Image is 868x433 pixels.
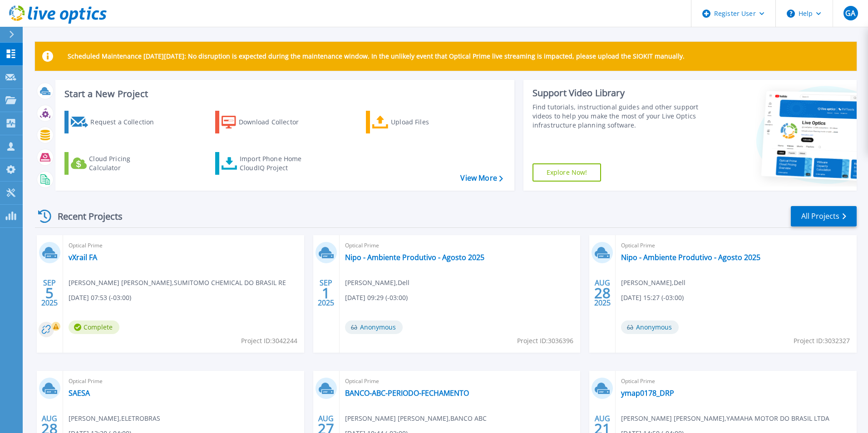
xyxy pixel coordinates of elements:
a: ymap0178_DRP [621,389,674,398]
a: vXrail FA [69,253,97,262]
span: Project ID: 3042244 [241,336,297,346]
a: Explore Now! [533,163,602,182]
span: 5 [45,289,54,297]
span: [PERSON_NAME] [PERSON_NAME] , BANCO ABC [345,413,487,423]
a: BANCO-ABC-PERIODO-FECHAMENTO [345,389,469,398]
span: Anonymous [621,320,679,334]
div: Support Video Library [533,87,702,99]
span: Complete [69,320,119,334]
span: [PERSON_NAME] [PERSON_NAME] , YAMAHA MOTOR DO BRASIL LTDA [621,413,829,423]
div: Request a Collection [90,113,163,131]
a: Upload Files [366,111,467,133]
span: 28 [41,425,58,433]
div: SEP 2025 [41,276,58,310]
span: [PERSON_NAME] , Dell [345,278,409,288]
span: 27 [318,425,334,433]
a: View More [460,174,503,182]
div: Upload Files [391,113,464,131]
h3: Start a New Project [64,89,503,99]
span: Optical Prime [345,376,575,386]
span: GA [845,10,855,17]
span: Anonymous [345,320,403,334]
a: Nipo - Ambiente Produtivo - Agosto 2025 [621,253,760,262]
span: Project ID: 3036396 [517,336,573,346]
span: 21 [594,425,611,433]
a: Request a Collection [64,111,166,133]
a: Nipo - Ambiente Produtivo - Agosto 2025 [345,253,484,262]
span: [PERSON_NAME] , ELETROBRAS [69,413,160,423]
div: Import Phone Home CloudIQ Project [240,154,311,172]
div: AUG 2025 [594,276,611,310]
span: [PERSON_NAME] [PERSON_NAME] , SUMITOMO CHEMICAL DO BRASIL RE [69,278,286,288]
a: Download Collector [215,111,316,133]
div: Cloud Pricing Calculator [89,154,162,172]
span: [DATE] 15:27 (-03:00) [621,293,684,303]
span: Optical Prime [621,241,851,251]
span: Optical Prime [69,241,299,251]
span: Optical Prime [345,241,575,251]
span: [DATE] 07:53 (-03:00) [69,293,131,303]
div: Recent Projects [35,205,135,227]
a: All Projects [791,206,857,226]
span: Optical Prime [621,376,851,386]
span: 28 [594,289,611,297]
div: SEP 2025 [317,276,335,310]
span: Project ID: 3032327 [794,336,850,346]
span: [DATE] 09:29 (-03:00) [345,293,408,303]
div: Find tutorials, instructional guides and other support videos to help you make the most of your L... [533,103,702,130]
a: SAESA [69,389,90,398]
div: Download Collector [239,113,311,131]
span: [PERSON_NAME] , Dell [621,278,686,288]
span: Optical Prime [69,376,299,386]
span: 1 [322,289,330,297]
a: Cloud Pricing Calculator [64,152,166,175]
p: Scheduled Maintenance [DATE][DATE]: No disruption is expected during the maintenance window. In t... [68,53,685,60]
